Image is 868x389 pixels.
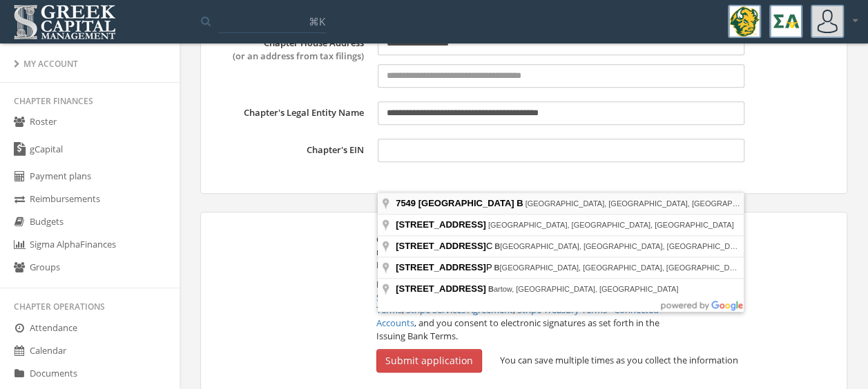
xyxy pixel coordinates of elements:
span: C [396,241,494,251]
div: By clicking “submit application,” you agree to the , , , , , and you consent to electronic signat... [366,278,682,342]
span: B [494,242,500,250]
div: My Account [14,58,166,70]
span: (or an address from tax filings) [233,50,364,62]
span: You can save multiple times as you collect the information [500,354,738,366]
span: Chapter House Address [233,37,364,62]
button: Submit application [376,349,482,372]
label: Chapter's EIN [218,139,371,162]
span: [GEOGRAPHIC_DATA], [GEOGRAPHIC_DATA], [GEOGRAPHIC_DATA] [525,199,771,208]
span: [STREET_ADDRESS] [396,262,486,272]
span: [STREET_ADDRESS] [396,219,486,230]
a: Stripe Treasury Terms - Connected Accounts [376,303,659,329]
span: 7549 [396,198,416,208]
a: Stripe Issuing Accountholder Terms [376,291,653,317]
span: [GEOGRAPHIC_DATA], [GEOGRAPHIC_DATA], [GEOGRAPHIC_DATA] [488,221,734,229]
span: B [488,285,494,293]
span: [STREET_ADDRESS] [396,241,486,251]
a: Stripe Connected Account Agreement [376,291,531,303]
span: P [396,262,494,272]
div: Greek Capital Management partners with Stripe Payments Company for money transmission services an... [366,233,682,272]
span: artow, [GEOGRAPHIC_DATA], [GEOGRAPHIC_DATA] [488,285,678,293]
span: ⌘K [309,14,325,28]
span: [GEOGRAPHIC_DATA] B [418,198,523,208]
span: [GEOGRAPHIC_DATA], [GEOGRAPHIC_DATA], [GEOGRAPHIC_DATA] [494,242,746,250]
span: [GEOGRAPHIC_DATA], [GEOGRAPHIC_DATA], [GEOGRAPHIC_DATA] [494,263,745,272]
label: Chapter's Legal Entity Name [218,101,371,125]
span: B [494,263,499,272]
span: [STREET_ADDRESS] [396,283,486,294]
